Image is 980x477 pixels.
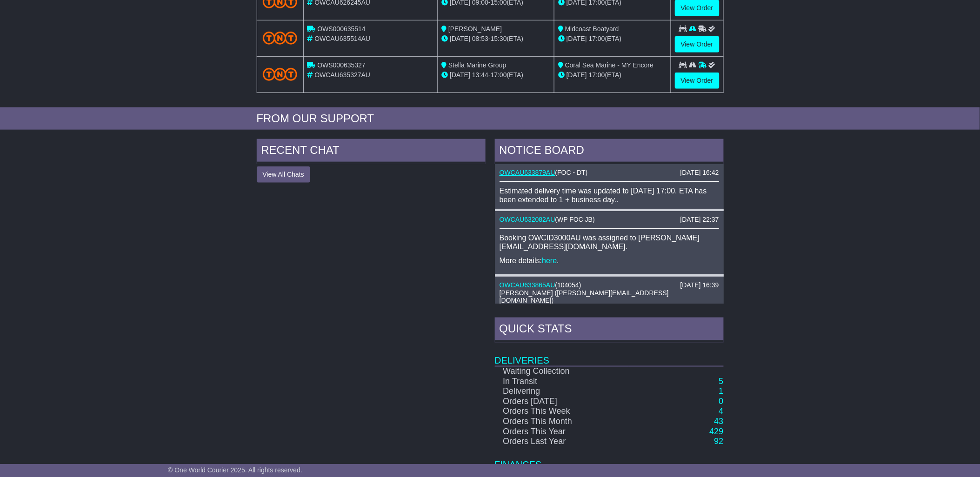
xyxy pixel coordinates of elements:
[558,34,667,44] div: (ETA)
[719,377,723,386] a: 5
[567,35,587,42] span: [DATE]
[500,169,719,177] div: ( )
[557,169,586,176] span: FOC - DT
[263,68,298,80] img: TNT_Domestic.png
[500,216,555,223] a: OWCAU632082AU
[495,387,629,397] td: Delivering
[500,281,719,289] div: ( )
[500,216,719,224] div: ( )
[500,256,719,265] p: More details: .
[557,216,593,223] span: WP FOC JB
[257,139,486,164] div: RECENT CHAT
[589,35,605,42] span: 17:00
[565,25,619,33] span: Midcoast Boatyard
[589,71,605,79] span: 17:00
[495,377,629,387] td: In Transit
[495,139,724,164] div: NOTICE BOARD
[448,61,507,69] span: Stella Marine Group
[314,35,370,42] span: OWCAU635514AU
[495,417,629,427] td: Orders This Month
[495,318,724,343] div: Quick Stats
[495,407,629,417] td: Orders This Week
[448,25,502,33] span: [PERSON_NAME]
[441,70,550,80] div: - (ETA)
[263,32,298,44] img: TNT_Domestic.png
[495,343,724,366] td: Deliveries
[680,169,719,177] div: [DATE] 16:42
[450,35,470,42] span: [DATE]
[567,71,587,79] span: [DATE]
[495,427,629,437] td: Orders This Year
[168,466,302,474] span: © One World Courier 2025. All rights reserved.
[257,112,724,126] div: FROM OUR SUPPORT
[491,71,507,79] span: 17:00
[714,437,723,446] a: 92
[500,281,555,289] a: OWCAU633865AU
[450,71,470,79] span: [DATE]
[680,216,719,224] div: [DATE] 22:37
[495,397,629,407] td: Orders [DATE]
[472,71,488,79] span: 13:44
[500,233,719,251] p: Booking OWCID3000AU was assigned to [PERSON_NAME][EMAIL_ADDRESS][DOMAIN_NAME].
[557,281,579,289] span: 104054
[565,61,653,69] span: Coral Sea Marine - MY Encore
[472,35,488,42] span: 08:53
[709,427,723,437] a: 429
[317,61,366,69] span: OWS000635327
[675,73,720,89] a: View Order
[675,36,720,53] a: View Order
[491,35,507,42] span: 15:30
[495,437,629,447] td: Orders Last Year
[495,447,724,471] td: Finances
[257,166,310,183] button: View All Chats
[317,25,366,33] span: OWS000635514
[714,417,723,426] a: 43
[719,407,723,416] a: 4
[680,281,719,289] div: [DATE] 16:39
[495,366,629,377] td: Waiting Collection
[558,70,667,80] div: (ETA)
[542,257,557,265] a: here
[500,289,669,305] span: [PERSON_NAME] ([PERSON_NAME][EMAIL_ADDRESS][DOMAIN_NAME])
[441,34,550,44] div: - (ETA)
[719,387,723,396] a: 1
[719,397,723,406] a: 0
[500,186,719,204] div: Estimated delivery time was updated to [DATE] 17:00. ETA has been extended to 1 + business day..
[314,71,370,79] span: OWCAU635327AU
[500,169,555,176] a: OWCAU633879AU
